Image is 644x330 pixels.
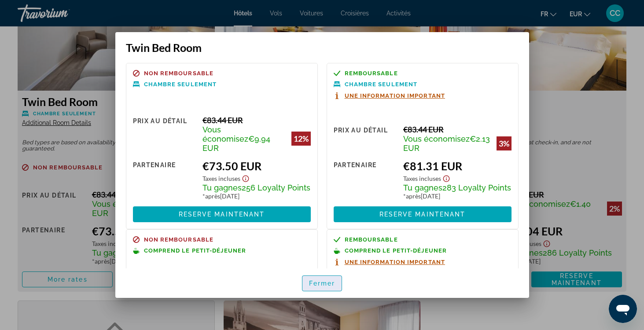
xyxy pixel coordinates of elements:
span: Une information important [345,259,445,265]
iframe: Bouton de lancement de la fenêtre de messagerie [609,295,637,323]
span: Reserve maintenant [379,211,466,218]
span: Fermer [309,280,335,287]
span: après [406,192,421,200]
button: Une information important [334,92,445,99]
span: Taxes incluses [202,175,240,182]
span: Une information important [345,93,445,99]
div: * [DATE] [202,192,310,200]
button: Show Taxes and Fees disclaimer [441,172,452,183]
span: Taxes incluses [403,175,441,182]
span: Non remboursable [144,70,214,76]
span: Non remboursable [144,237,214,242]
div: €73.50 EUR [202,159,310,172]
button: Fermer [302,275,342,291]
span: Vous économisez [202,125,248,143]
button: Reserve maintenant [133,206,311,222]
span: €9.94 EUR [202,134,270,153]
div: €81.31 EUR [403,159,511,172]
span: Comprend le petit-déjeuner [144,248,247,253]
div: Partenaire [133,159,196,200]
span: €2.13 EUR [403,134,490,153]
button: Reserve maintenant [334,206,512,222]
span: Vous économisez [403,134,470,143]
span: Reserve maintenant [179,211,265,218]
a: Remboursable [334,70,512,77]
span: Tu gagnes [403,183,442,192]
span: 283 Loyalty Points [442,183,511,192]
div: Prix au détail [334,125,397,153]
span: après [205,192,220,200]
span: Remboursable [345,70,398,76]
div: Partenaire [334,159,397,200]
div: * [DATE] [403,192,511,200]
span: 256 Loyalty Points [242,183,310,192]
button: Show Taxes and Fees disclaimer [240,172,251,183]
span: Chambre seulement [345,81,418,87]
span: Remboursable [345,237,398,242]
div: 12% [291,132,311,146]
div: €83.44 EUR [202,115,310,125]
a: Remboursable [334,236,512,243]
div: €83.44 EUR [403,125,511,134]
div: 3% [497,136,512,150]
h3: Twin Bed Room [126,41,519,54]
span: Chambre seulement [144,81,217,87]
button: Une information important [334,258,445,266]
span: Tu gagnes [202,183,242,192]
span: Comprend le petit-déjeuner [345,248,447,253]
div: Prix au détail [133,115,196,153]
